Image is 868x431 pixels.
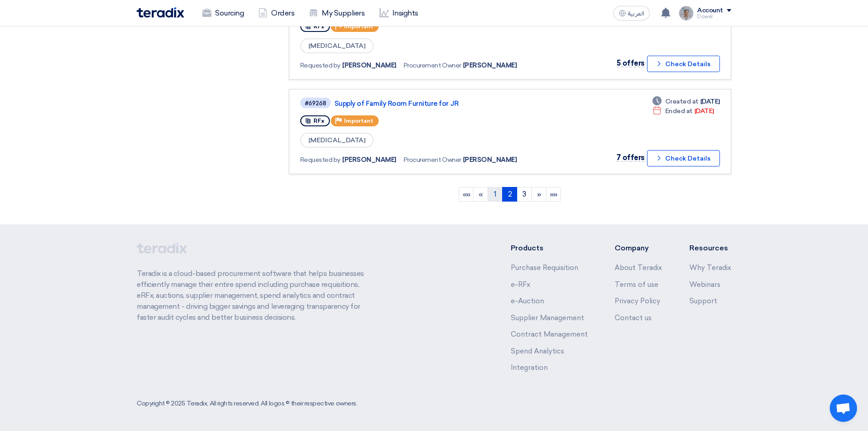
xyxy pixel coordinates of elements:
a: Support [689,297,717,305]
span: 7 offers [616,153,645,162]
a: Purchase Requisition [511,264,578,272]
a: 2 [502,187,517,202]
span: Important [344,23,373,30]
a: Last [546,187,561,202]
a: Terms of use [615,280,658,289]
a: About Teradix [615,264,662,272]
a: Why Teradix [689,264,731,272]
a: e-RFx [511,280,530,289]
span: RFx [313,23,324,30]
a: 1 [488,187,503,202]
a: Privacy Policy [615,297,660,305]
a: Spend Analytics [511,347,564,355]
span: Created at [665,97,699,106]
a: 3 [517,187,532,202]
button: Check Details [647,150,720,166]
span: [PERSON_NAME] [342,61,396,70]
a: Orders [251,3,302,23]
img: IMG_1753965247717.jpg [679,6,693,21]
span: العربية [628,10,644,17]
div: #69268 [305,100,326,106]
div: Account [697,7,723,15]
div: [DATE] [652,97,720,106]
a: Supply of Family Room Furniture for JR [334,99,562,108]
li: Resources [689,243,731,254]
span: Requested by [300,61,340,70]
ngb-pagination: Default pagination [289,183,731,206]
a: Contact us [615,314,652,322]
span: Procurement Owner [404,155,461,165]
a: My Suppliers [302,3,372,23]
div: Copyright © 2025 Teradix, All rights reserved. All logos © their respective owners. [137,399,357,408]
span: [MEDICAL_DATA] [300,38,374,53]
span: Ended at [665,106,693,116]
div: [DATE] [652,106,714,116]
li: Products [511,243,588,254]
a: Supplier Management [511,314,584,322]
span: [PERSON_NAME] [342,155,396,165]
span: [MEDICAL_DATA] [300,133,374,148]
a: First [459,187,473,202]
a: Insights [372,3,426,23]
div: Dowel [697,14,731,19]
a: e-Auction [511,297,544,305]
button: العربية [613,6,650,21]
span: « [479,190,483,198]
p: Teradix is a cloud-based procurement software that helps businesses efficiently manage their enti... [137,268,375,323]
span: Procurement Owner [404,61,461,70]
a: Integration [511,363,548,372]
span: [PERSON_NAME] [463,155,517,165]
a: Sourcing [195,3,251,23]
button: Check Details [647,56,720,72]
span: RFx [313,118,324,124]
a: Next [531,187,546,202]
span: Requested by [300,155,340,165]
span: «« [463,190,471,198]
a: Previous [473,187,488,202]
a: Open chat [830,395,857,422]
span: Important [344,118,373,124]
span: 5 offers [616,59,645,68]
a: Contract Management [511,330,588,338]
img: Teradix logo [137,7,184,18]
li: Company [615,243,662,254]
span: »» [550,190,558,198]
span: [PERSON_NAME] [463,61,517,70]
span: » [537,190,541,198]
a: Webinars [689,280,720,289]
